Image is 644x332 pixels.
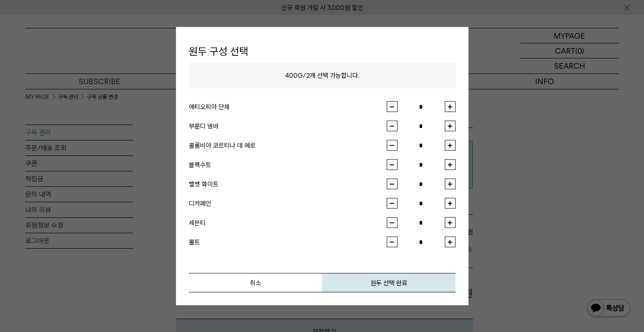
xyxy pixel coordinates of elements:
div: 벨벳 화이트 [189,179,387,189]
div: 세븐티 [189,217,387,228]
div: 디카페인 [189,198,387,208]
h1: 원두 구성 선택 [189,40,456,63]
p: / 개 선택 가능합니다. [189,63,456,88]
span: 2 [306,72,310,79]
div: 에티오피아 단체 [189,101,387,112]
button: 취소 [189,273,322,292]
span: 400G [285,72,303,79]
button: 원두 선택 완료 [322,273,456,292]
div: 블랙수트 [189,159,387,170]
div: 콜롬비아 코르티나 데 예로 [189,140,387,150]
div: 부룬디 넴바 [189,121,387,131]
div: 몰트 [189,237,387,247]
